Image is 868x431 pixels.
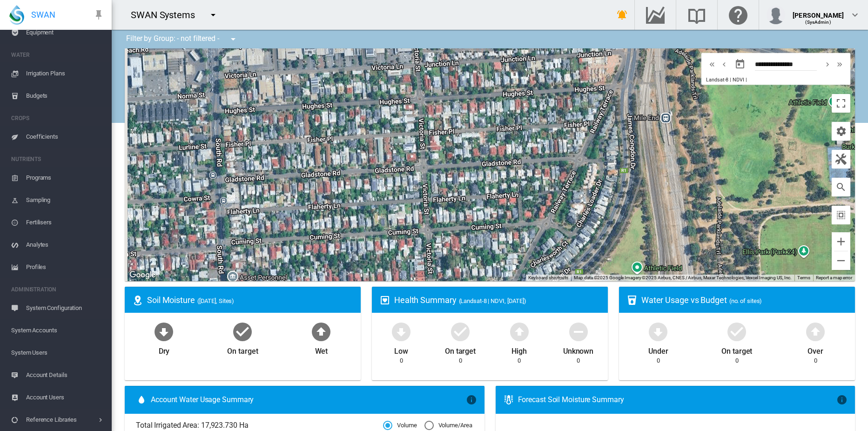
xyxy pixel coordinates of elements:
[657,357,660,365] div: 0
[849,9,861,20] md-icon: icon-chevron-down
[574,275,792,280] span: Map data ©2025 Google Imagery ©2025 Airbus, CNES / Airbus, Maxar Technologies, Vexcel Imaging US,...
[227,343,258,357] div: On target
[821,59,834,70] button: icon-chevron-right
[119,30,245,48] div: Filter by Group: - not filtered -
[136,394,147,405] md-icon: icon-water
[9,5,24,25] img: SWAN-Landscape-Logo-Colour-drop.png
[26,234,104,256] span: Analytes
[26,167,104,189] span: Programs
[11,342,104,364] span: System Users
[617,9,628,20] md-icon: icon-bell-ring
[394,294,600,306] div: Health Summary
[26,386,104,409] span: Account Users
[832,94,850,113] button: Toggle fullscreen view
[735,357,739,365] div: 0
[424,421,472,430] md-radio-button: Volume/Area
[706,59,718,70] button: icon-chevron-double-left
[518,395,837,405] div: Forecast Soil Moisture Summary
[503,394,514,405] md-icon: icon-thermometer-lines
[577,357,580,365] div: 0
[224,30,242,48] button: icon-menu-down
[383,421,417,430] md-radio-button: Volume
[511,343,527,357] div: High
[746,77,747,83] span: |
[835,209,847,221] md-icon: icon-select-all
[208,9,219,20] md-icon: icon-menu-down
[721,343,752,357] div: On target
[719,59,729,70] md-icon: icon-chevron-left
[159,343,170,357] div: Dry
[153,320,175,343] md-icon: icon-arrow-down-bold-circle
[726,320,748,343] md-icon: icon-checkbox-marked-circle
[379,295,390,306] md-icon: icon-heart-box-outline
[644,9,666,20] md-icon: Go to the Data Hub
[26,62,104,85] span: Irrigation Plans
[508,320,531,343] md-icon: icon-arrow-up-bold-circle
[731,55,749,74] button: md-calendar
[641,294,848,306] div: Water Usage vs Budget
[151,395,466,405] span: Account Water Usage Summary
[804,320,827,343] md-icon: icon-arrow-up-bold-circle
[832,178,850,196] button: icon-magnify
[11,282,104,297] span: ADMINISTRATION
[835,126,847,137] md-icon: icon-cog
[11,319,104,342] span: System Accounts
[822,59,833,70] md-icon: icon-chevron-right
[127,269,158,281] a: Open this area in Google Maps (opens a new window)
[648,343,668,357] div: Under
[228,34,239,45] md-icon: icon-menu-down
[832,206,850,224] button: icon-select-all
[793,7,844,16] div: [PERSON_NAME]
[816,275,852,280] a: Report a map error
[390,320,412,343] md-icon: icon-arrow-down-bold-circle
[707,59,717,70] md-icon: icon-chevron-double-left
[26,364,104,386] span: Account Details
[310,320,332,343] md-icon: icon-arrow-up-bold-circle
[647,320,669,343] md-icon: icon-arrow-down-bold-circle
[832,251,850,270] button: Zoom out
[613,6,632,24] button: icon-bell-ring
[832,232,850,251] button: Zoom in
[11,47,104,62] span: WATER
[832,122,850,141] button: icon-cog
[26,409,97,431] span: Reference Libraries
[26,256,104,278] span: Profiles
[459,297,526,304] span: (Landsat-8 | NDVI, [DATE])
[197,297,235,304] span: ([DATE], Sites)
[797,275,810,280] a: Terms
[11,111,104,126] span: CROPS
[26,85,104,107] span: Budgets
[449,320,471,343] md-icon: icon-checkbox-marked-circle
[400,357,403,365] div: 0
[718,59,730,70] button: icon-chevron-left
[805,20,831,25] span: (SysAdmin)
[835,182,847,193] md-icon: icon-magnify
[132,295,143,306] md-icon: icon-map-marker-radius
[518,357,521,365] div: 0
[445,343,476,357] div: On target
[686,9,708,20] md-icon: Search the knowledge base
[727,9,749,20] md-icon: Click here for help
[26,21,104,44] span: Equipment
[131,8,203,21] div: SWAN Systems
[127,269,158,281] img: Google
[466,394,477,405] md-icon: icon-information
[767,6,785,24] img: profile.jpg
[394,343,408,357] div: Low
[626,295,638,306] md-icon: icon-cup-water
[834,59,846,70] button: icon-chevron-double-right
[567,320,590,343] md-icon: icon-minus-circle
[834,59,845,70] md-icon: icon-chevron-double-right
[528,275,568,281] button: Keyboard shortcuts
[459,357,462,365] div: 0
[93,9,104,20] md-icon: icon-pin
[807,343,823,357] div: Over
[315,343,328,357] div: Wet
[136,420,383,431] span: Total Irrigated Area: 17,923.730 Ha
[26,297,104,319] span: System Configuration
[706,77,744,83] span: Landsat-8 | NDVI
[31,9,55,20] span: SWAN
[729,297,762,304] span: (no. of sites)
[11,152,104,167] span: NUTRIENTS
[231,320,254,343] md-icon: icon-checkbox-marked-circle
